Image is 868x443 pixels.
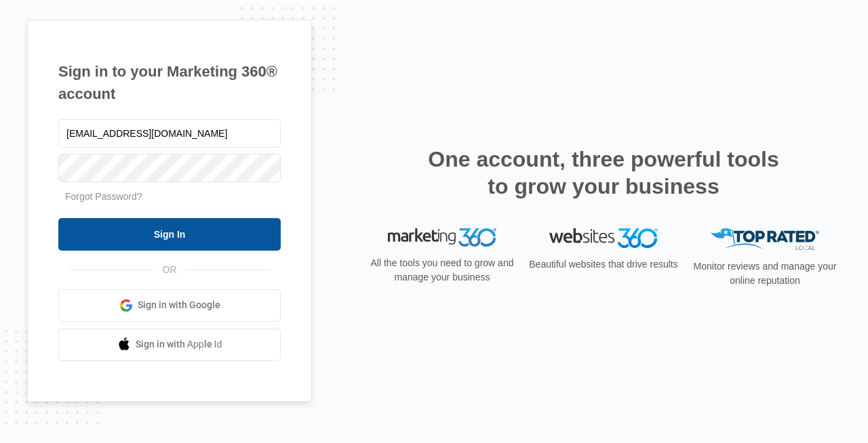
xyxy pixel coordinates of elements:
input: Sign In [58,218,281,251]
span: Sign in with Google [138,298,220,312]
p: All the tools you need to grow and manage your business [366,256,518,284]
h1: Sign in to your Marketing 360® account [58,60,281,105]
p: Beautiful websites that drive results [528,257,679,272]
h2: One account, three powerful tools to grow your business [424,146,783,200]
input: Email [58,119,281,148]
a: Forgot Password? [65,191,142,202]
a: Sign in with Google [58,289,281,322]
span: OR [153,263,186,277]
img: Websites 360 [549,228,658,248]
img: Marketing 360 [388,228,496,247]
span: Sign in with Apple Id [136,337,222,352]
a: Sign in with Apple Id [58,329,281,361]
img: Top Rated Local [711,228,819,251]
p: Monitor reviews and manage your online reputation [689,259,841,288]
